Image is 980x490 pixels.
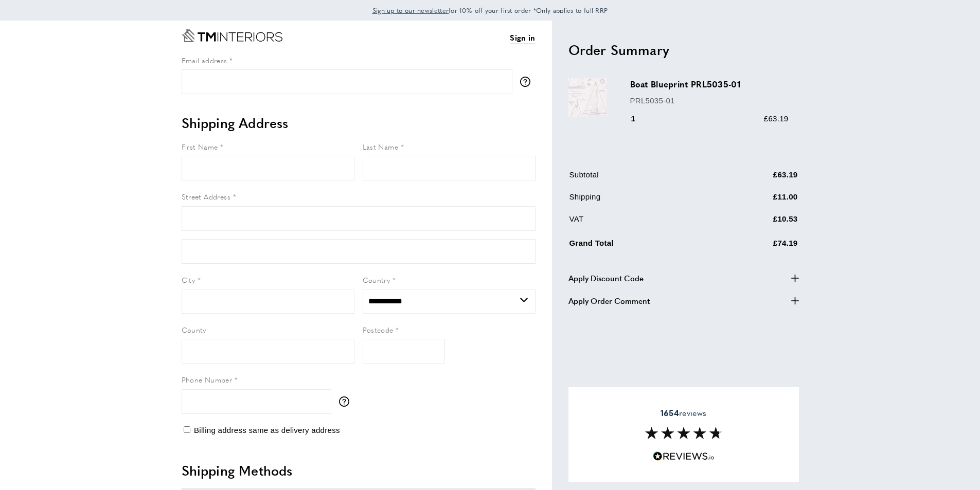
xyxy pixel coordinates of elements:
[182,114,536,132] h2: Shipping Address
[182,324,206,335] span: County
[717,191,797,211] td: £11.00
[645,427,722,439] img: Reviews section
[182,55,227,65] span: Email address
[569,235,716,257] td: Grand Total
[510,31,535,44] a: Sign in
[184,426,190,433] input: Billing address same as delivery address
[569,213,716,233] td: VAT
[630,78,789,90] h3: Boat Blueprint PRL5035-01
[569,191,716,211] td: Shipping
[372,6,608,15] span: for 10% off your first order *Only applies to full RRP
[363,275,390,285] span: Country
[717,235,797,257] td: £74.19
[182,141,218,152] span: First Name
[363,141,399,152] span: Last Name
[568,295,650,307] span: Apply Order Comment
[568,272,644,284] span: Apply Discount Code
[182,191,231,202] span: Street Address
[717,213,797,233] td: £10.53
[764,114,789,123] span: £63.19
[182,29,282,42] a: Go to Home page
[182,374,233,385] span: Phone Number
[182,275,195,285] span: City
[372,5,449,15] a: Sign up to our newsletter
[717,169,797,189] td: £63.19
[569,169,716,189] td: Subtotal
[568,78,607,117] img: Boat Blueprint PRL5035-01
[653,451,715,461] img: Reviews.io 5 stars
[661,408,706,418] span: reviews
[363,324,394,335] span: Postcode
[520,77,536,87] button: More information
[630,113,650,125] div: 1
[661,407,679,419] strong: 1654
[182,461,536,480] h2: Shipping Methods
[194,426,340,434] span: Billing address same as delivery address
[568,41,799,59] h2: Order Summary
[372,6,449,15] span: Sign up to our newsletter
[339,396,354,407] button: More information
[630,95,789,107] p: PRL5035-01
